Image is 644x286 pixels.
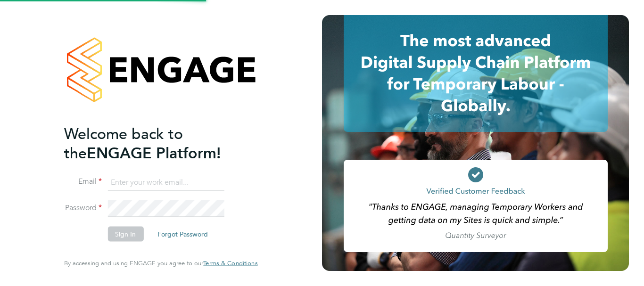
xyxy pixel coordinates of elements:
[107,227,143,242] button: Sign In
[64,177,102,187] label: Email
[203,260,257,267] a: Terms & Conditions
[64,124,248,163] h2: ENGAGE Platform!
[64,124,183,162] span: Welcome back to the
[64,259,257,267] span: By accessing and using ENGAGE you agree to our
[203,259,257,267] span: Terms & Conditions
[64,203,102,213] label: Password
[150,227,215,242] button: Forgot Password
[107,174,224,191] input: Enter your work email...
